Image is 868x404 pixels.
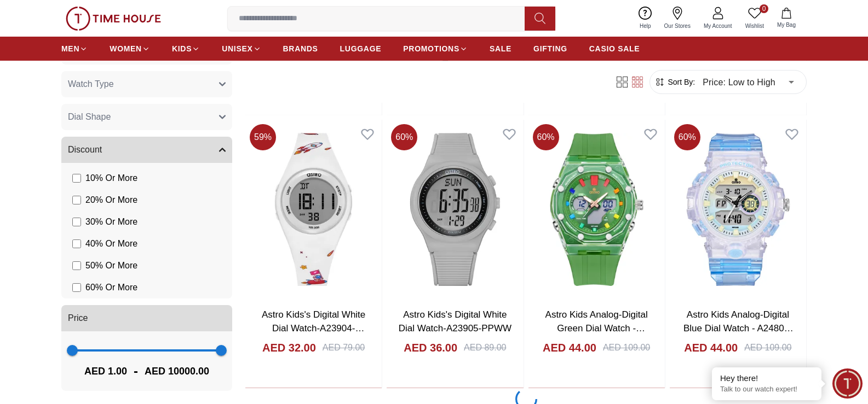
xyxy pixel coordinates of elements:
[533,39,567,58] a: GIFTING
[683,309,794,348] a: Astro Kids Analog-Digital Blue Dial Watch - A24802-PPLL
[720,373,813,384] div: Hey there!
[283,43,318,54] span: BRANDS
[340,43,382,54] span: LUGGAGE
[283,39,318,58] a: BRANDS
[490,39,511,58] a: SALE
[528,120,665,299] img: Astro Kids Analog-Digital Green Dial Watch - A24801-PPGG
[110,39,150,58] a: WOMEN
[245,120,382,299] img: Astro Kids's Digital White Dial Watch-A23904-PPWW-SP
[61,305,232,331] button: Price
[222,43,252,54] span: UNISEX
[85,259,137,272] span: 50 % Or More
[85,194,137,207] span: 20 % Or More
[658,4,697,32] a: Our Stores
[490,43,511,54] span: SALE
[660,22,695,30] span: Our Stores
[684,340,738,355] h4: AED 44.00
[172,39,200,58] a: KIDS
[545,309,648,348] a: Astro Kids Analog-Digital Green Dial Watch - A24801-PPGG
[543,340,596,355] h4: AED 44.00
[464,341,506,354] div: AED 89.00
[262,340,316,355] h4: AED 32.00
[250,124,276,150] span: 59 %
[222,39,261,58] a: UNISEX
[832,368,863,399] div: Chat Widget
[68,110,111,124] span: Dial Shape
[61,137,232,163] button: Discount
[85,215,137,229] span: 30 % Or More
[695,67,802,97] div: Price: Low to High
[739,4,771,32] a: 0Wishlist
[61,71,232,97] button: Watch Type
[72,239,81,248] input: 40% Or More
[533,43,567,54] span: GIFTING
[741,22,768,30] span: Wishlist
[72,218,81,226] input: 30% Or More
[633,4,658,32] a: Help
[387,120,523,299] img: Astro Kids's Digital White Dial Watch-A23905-PPWW
[145,364,209,379] span: AED 10000.00
[72,174,81,183] input: 10% Or More
[72,283,81,292] input: 60% Or More
[533,124,559,150] span: 60 %
[589,39,640,58] a: CASIO SALE
[172,43,192,54] span: KIDS
[603,341,650,354] div: AED 109.00
[674,124,700,150] span: 60 %
[85,281,137,294] span: 60 % Or More
[403,39,468,58] a: PROMOTIONS
[68,78,114,91] span: Watch Type
[391,124,417,150] span: 60 %
[61,43,79,54] span: MEN
[744,341,791,354] div: AED 109.00
[635,22,656,30] span: Help
[85,237,137,250] span: 40 % Or More
[66,7,161,31] img: ...
[589,43,640,54] span: CASIO SALE
[68,143,102,156] span: Discount
[654,77,695,87] button: Sort By:
[403,43,459,54] span: PROMOTIONS
[262,309,365,348] a: Astro Kids's Digital White Dial Watch-A23904-PPWW-SP
[404,340,457,355] h4: AED 36.00
[760,4,768,13] span: 0
[773,21,800,29] span: My Bag
[699,22,737,30] span: My Account
[771,5,802,31] button: My Bag
[340,39,382,58] a: LUGGAGE
[72,196,81,204] input: 20% Or More
[720,385,813,394] p: Talk to our watch expert!
[72,261,81,270] input: 50% Or More
[61,104,232,130] button: Dial Shape
[84,364,127,379] span: AED 1.00
[670,120,806,299] img: Astro Kids Analog-Digital Blue Dial Watch - A24802-PPLL
[110,43,142,54] span: WOMEN
[85,172,137,185] span: 10 % Or More
[665,77,695,87] span: Sort By:
[323,341,365,354] div: AED 79.00
[399,309,511,334] a: Astro Kids's Digital White Dial Watch-A23905-PPWW
[61,39,88,58] a: MEN
[68,312,88,325] span: Price
[127,362,145,380] span: -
